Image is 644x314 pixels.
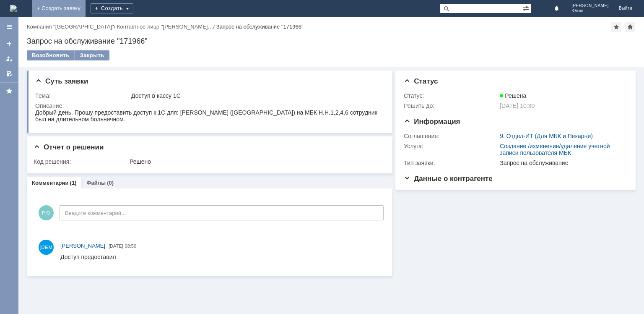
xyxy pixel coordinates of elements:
[32,180,69,186] a: Комментарии
[86,180,106,186] a: Файлы
[404,143,498,149] div: Услуга:
[91,3,133,13] div: Создать
[404,77,438,85] span: Статус
[3,37,16,50] a: Создать заявку
[404,175,493,183] span: Данные о контрагенте
[27,37,636,45] div: Запрос на обслуживание "171966"
[10,5,17,12] a: Перейти на домашнюю страницу
[35,77,88,85] span: Суть заявки
[404,133,498,139] div: Соглашение:
[3,52,16,65] a: Мои заявки
[611,22,621,32] div: Добавить в избранное
[117,24,216,30] div: /
[70,180,77,186] div: (1)
[60,242,105,250] a: [PERSON_NAME]
[117,24,213,30] a: Контактное лицо "[PERSON_NAME]…
[500,160,623,166] div: Запрос на обслуживание
[27,24,114,30] a: Компания "[GEOGRAPHIC_DATA]"
[10,5,17,12] img: logo
[500,133,593,139] a: 9. Отдел-ИТ (Для МБК и Пекарни)
[571,8,609,13] span: Юлия
[131,92,380,99] div: Доступ в кассу 1С
[404,160,498,166] div: Тип заявки:
[404,92,498,99] div: Статус:
[500,92,526,99] span: Решена
[35,102,382,109] div: Описание:
[107,180,114,186] div: (0)
[39,205,54,220] span: РЮ
[404,102,498,109] div: Решить до:
[500,102,535,109] span: [DATE] 10:30
[34,143,104,151] span: Отчет о решении
[130,158,380,165] div: Решено
[216,24,304,30] div: Запрос на обслуживание "171966"
[404,118,460,126] span: Информация
[35,92,130,99] div: Тема:
[60,243,105,249] span: [PERSON_NAME]
[125,243,137,249] span: 08:50
[625,22,635,32] div: Сделать домашней страницей
[500,143,610,156] a: Создание /изменение/удаление учетной записи пользователя МБК
[522,4,531,12] span: Расширенный поиск
[27,24,117,30] div: /
[109,243,123,249] span: [DATE]
[3,67,16,81] a: Мои согласования
[34,158,128,165] div: Код решения:
[571,3,609,8] span: [PERSON_NAME]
